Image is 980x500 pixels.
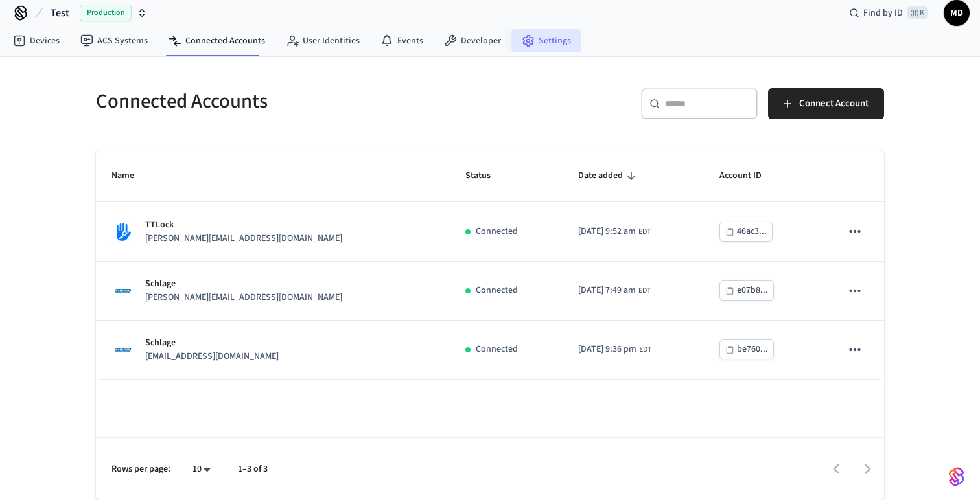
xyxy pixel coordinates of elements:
[111,166,151,186] span: Name
[465,166,507,186] span: Status
[145,350,279,363] p: [EMAIL_ADDRESS][DOMAIN_NAME]
[863,6,903,19] span: Find by ID
[145,232,342,245] p: [PERSON_NAME][EMAIL_ADDRESS][DOMAIN_NAME]
[719,166,778,186] span: Account ID
[839,1,939,25] div: Find by ID⌘ K
[511,29,581,52] a: Settings
[3,29,70,52] a: Devices
[907,6,928,19] span: ⌘ K
[578,166,640,186] span: Date added
[96,88,482,115] h5: Connected Accounts
[768,88,884,119] button: Connect Account
[578,343,651,356] div: America/Toronto
[370,29,434,52] a: Events
[111,279,135,302] img: Schlage Logo, Square
[799,95,869,112] span: Connect Account
[145,336,279,350] p: Schlage
[145,277,342,291] p: Schlage
[578,343,636,356] span: [DATE] 9:36 pm
[275,29,370,52] a: User Identities
[578,225,636,238] span: [DATE] 9:52 am
[476,284,518,297] p: Connected
[70,29,158,52] a: ACS Systems
[111,462,170,476] p: Rows per page:
[578,225,651,238] div: America/Toronto
[145,218,342,232] p: TTLock
[80,5,132,21] span: Production
[719,280,774,301] button: e07b8...
[476,343,518,356] p: Connected
[476,225,518,238] p: Connected
[578,284,636,297] span: [DATE] 7:49 am
[639,344,651,356] span: EDT
[945,1,968,25] span: MD
[578,284,651,297] div: America/Toronto
[434,29,511,52] a: Developer
[158,29,275,52] a: Connected Accounts
[145,291,342,304] p: [PERSON_NAME][EMAIL_ADDRESS][DOMAIN_NAME]
[96,150,884,380] table: sticky table
[719,339,774,359] button: be760...
[737,223,767,240] div: 46ac3...
[737,341,768,358] div: be760...
[238,462,268,476] p: 1–3 of 3
[51,5,69,21] span: Test
[111,338,135,361] img: Schlage Logo, Square
[111,220,135,244] img: TTLock Logo, Square
[638,285,651,297] span: EDT
[737,282,768,299] div: e07b8...
[638,226,651,238] span: EDT
[949,466,964,487] img: SeamLogoGradient.69752ec5.svg
[186,460,217,479] div: 10
[719,222,773,242] button: 46ac3...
